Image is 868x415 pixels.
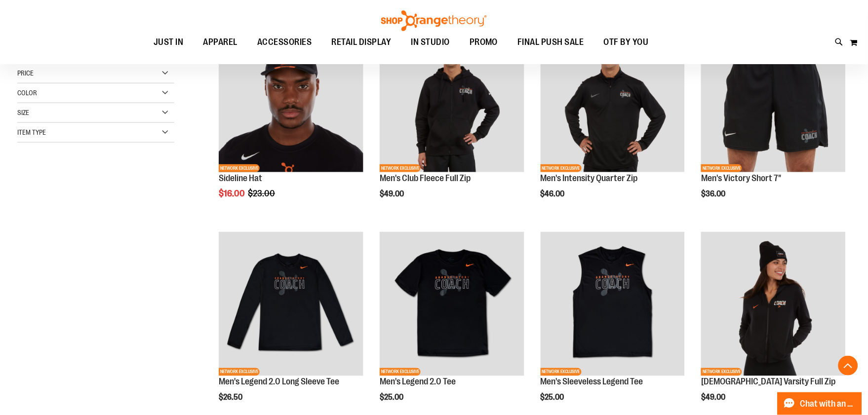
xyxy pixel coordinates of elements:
a: OTF Mens Coach FA23 Club Fleece Full Zip - Black primary imageNETWORK EXCLUSIVE [380,28,524,174]
span: NETWORK EXCLUSIVE [541,368,582,376]
div: product [375,23,529,223]
span: ACCESSORIES [257,31,312,53]
a: OTF Ladies Coach FA23 Varsity Full Zip - Black primary imageNETWORK EXCLUSIVE [701,232,846,378]
a: OTF Mens Coach FA23 Intensity Quarter Zip - Black primary imageNETWORK EXCLUSIVE [541,28,685,174]
span: NETWORK EXCLUSIVE [380,164,421,172]
a: OTF Mens Coach FA23 Victory Short - Black primary imageNETWORK EXCLUSIVE [701,28,846,174]
span: Chat with an Expert [800,399,856,409]
span: Color [17,89,37,97]
span: Size [17,109,29,116]
span: $26.50 [219,393,244,402]
div: product [214,23,368,223]
span: $36.00 [701,189,727,198]
span: NETWORK EXCLUSIVE [380,368,421,376]
span: RETAIL DISPLAY [332,31,392,53]
span: $49.00 [380,189,405,198]
div: product [696,23,851,223]
a: Men's Club Fleece Full Zip [380,173,471,183]
span: Item Type [17,128,46,136]
span: $49.00 [701,393,727,402]
img: OTF Mens Coach FA23 Intensity Quarter Zip - Black primary image [541,28,685,172]
img: OTF Ladies Coach FA23 Varsity Full Zip - Black primary image [701,232,846,377]
img: OTF Mens Coach FA23 Legend Sleeveless Tee - Black primary image [541,232,685,377]
a: Men's Victory Short 7" [701,173,781,183]
span: $46.00 [541,189,566,198]
img: OTF Mens Coach FA23 Club Fleece Full Zip - Black primary image [380,28,524,172]
a: Sideline Hat [219,173,262,183]
a: Men's Sleeveless Legend Tee [541,377,643,387]
button: Back To Top [838,356,858,376]
span: NETWORK EXCLUSIVE [219,368,260,376]
img: Sideline Hat primary image [219,28,363,172]
img: Shop Orangetheory [380,10,488,31]
a: PROMO [460,31,508,54]
span: FINAL PUSH SALE [518,31,585,53]
a: RETAIL DISPLAY [322,31,401,54]
span: Price [17,69,34,77]
span: $25.00 [380,393,405,402]
a: JUST IN [144,31,194,54]
span: NETWORK EXCLUSIVE [219,164,260,172]
a: Men's Legend 2.0 Tee [380,377,456,387]
img: OTF Mens Coach FA23 Victory Short - Black primary image [701,28,846,172]
span: JUST IN [154,31,184,53]
img: OTF Mens Coach FA23 Legend 2.0 SS Tee - Black primary image [380,232,524,377]
button: Chat with an Expert [778,392,863,415]
div: product [536,23,690,223]
a: [DEMOGRAPHIC_DATA] Varsity Full Zip [701,377,836,387]
a: Men's Legend 2.0 Long Sleeve Tee [219,377,339,387]
span: PROMO [470,31,498,53]
a: OTF Mens Coach FA23 Legend 2.0 LS Tee - Black primary imageNETWORK EXCLUSIVE [219,232,363,378]
a: OTF Mens Coach FA23 Legend Sleeveless Tee - Black primary imageNETWORK EXCLUSIVE [541,232,685,378]
a: Sideline Hat primary imageSALENETWORK EXCLUSIVE [219,28,363,174]
span: NETWORK EXCLUSIVE [701,368,742,376]
a: OTF Mens Coach FA23 Legend 2.0 SS Tee - Black primary imageNETWORK EXCLUSIVE [380,232,524,378]
a: OTF BY YOU [594,31,659,54]
span: $25.00 [541,393,566,402]
a: FINAL PUSH SALE [508,31,594,54]
span: APPAREL [203,31,238,53]
span: $16.00 [219,189,246,198]
span: NETWORK EXCLUSIVE [541,164,582,172]
span: $23.00 [248,189,276,198]
a: IN STUDIO [401,31,460,53]
span: NETWORK EXCLUSIVE [701,164,742,172]
a: APPAREL [194,31,248,54]
span: OTF BY YOU [604,31,649,53]
img: OTF Mens Coach FA23 Legend 2.0 LS Tee - Black primary image [219,232,363,377]
a: Men's Intensity Quarter Zip [541,173,638,183]
span: IN STUDIO [411,31,450,53]
a: ACCESSORIES [247,31,322,54]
